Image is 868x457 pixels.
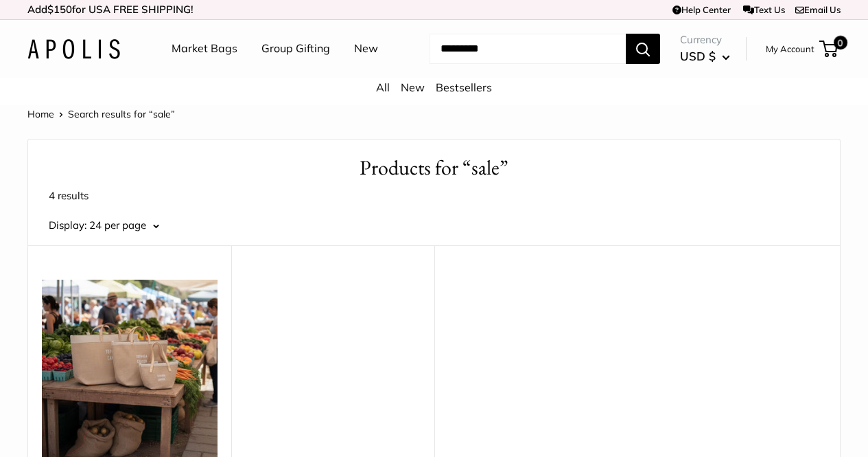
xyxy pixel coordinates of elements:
a: Bestsellers [436,80,492,94]
span: $150 [47,3,72,16]
a: New [354,38,378,59]
p: 4 results [49,186,819,205]
a: My Account [766,41,814,57]
a: New [401,80,425,94]
button: 24 per page [89,216,159,235]
a: Help Center [672,4,731,15]
input: Search... [430,34,626,64]
a: Home [27,108,54,120]
span: Currency [680,30,730,49]
img: Apolis [27,39,120,59]
span: USD $ [680,49,716,63]
a: Market Bags [172,38,237,59]
span: 24 per page [89,219,146,232]
h1: Products for “sale” [49,153,819,183]
span: Search results for “sale” [68,108,175,120]
a: Email Us [795,4,841,15]
a: All [376,80,390,94]
button: Search [626,34,660,64]
label: Display: [49,216,86,235]
span: 0 [834,36,847,49]
nav: Breadcrumb [27,105,175,123]
a: 0 [821,41,838,57]
a: Text Us [743,4,785,15]
button: USD $ [680,45,730,67]
a: Group Gifting [261,38,330,59]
